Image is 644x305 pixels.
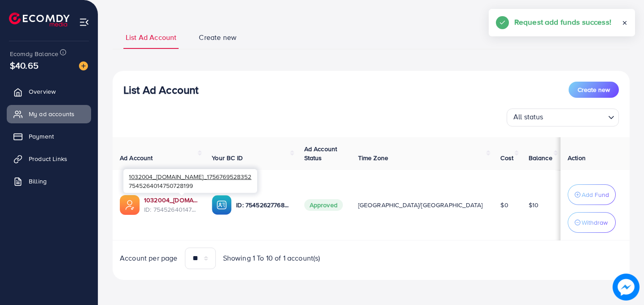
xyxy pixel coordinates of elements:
img: ic-ba-acc.ded83a64.svg [212,195,232,215]
button: Withdraw [568,212,616,233]
img: image [613,274,640,301]
span: Ad Account Status [304,144,337,162]
span: Create new [578,85,610,94]
img: image [79,61,88,70]
span: Create new [199,32,237,43]
p: Add Fund [582,189,609,200]
a: 1032004_[DOMAIN_NAME]_1756769528352 [144,196,197,205]
span: Account per page [120,253,178,263]
img: logo [9,13,70,26]
div: Search for option [507,109,619,126]
span: $40.65 [10,59,39,72]
div: 7545264014750728199 [123,169,257,193]
span: Showing 1 To 10 of 1 account(s) [223,253,320,263]
span: Action [568,153,586,162]
span: Ecomdy Balance [10,49,58,58]
a: My ad accounts [7,105,91,123]
a: Payment [7,127,91,145]
span: List Ad Account [126,32,176,43]
p: ID: 7545262776890277896 [236,200,289,210]
img: ic-ads-acc.e4c84228.svg [120,195,140,215]
span: Cost [500,153,513,162]
h5: Request add funds success! [514,16,611,28]
span: 1032004_[DOMAIN_NAME]_1756769528352 [129,172,251,181]
span: My ad accounts [29,109,74,118]
span: Product Links [29,154,67,163]
img: menu [79,17,89,27]
span: $10 [529,200,539,209]
button: Add Fund [568,184,616,205]
span: Payment [29,132,54,141]
span: All status [512,110,545,124]
span: Overview [29,87,56,96]
span: [GEOGRAPHIC_DATA]/[GEOGRAPHIC_DATA] [358,200,483,209]
a: Billing [7,172,91,190]
span: Billing [29,177,47,186]
a: Product Links [7,150,91,168]
input: Search for option [546,110,605,124]
span: Your BC ID [212,153,243,162]
h3: List Ad Account [123,83,198,96]
p: Withdraw [582,217,608,228]
span: ID: 7545264014750728199 [144,205,197,214]
a: Overview [7,83,91,100]
span: Time Zone [358,153,388,162]
span: $0 [500,200,508,209]
button: Create new [569,82,619,98]
span: Approved [304,199,343,211]
span: Balance [529,153,552,162]
span: Ad Account [120,153,153,162]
